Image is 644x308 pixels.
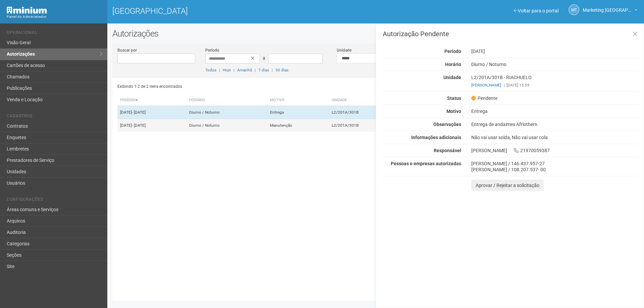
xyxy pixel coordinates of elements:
td: [DATE] [117,106,186,119]
a: Hoje [223,68,231,72]
a: MT [569,4,579,15]
span: | [255,68,256,72]
label: Buscar por [117,47,137,53]
td: Diurno / Noturno [186,106,267,119]
span: a [263,55,265,61]
strong: Pessoas e empresas autorizadas [391,161,461,166]
span: | [504,83,505,87]
span: Marketing Taquara Plaza [583,1,633,13]
div: [PERSON_NAME] 21970059387 [466,147,644,153]
label: Unidade [337,47,352,53]
h1: [GEOGRAPHIC_DATA] [112,7,371,15]
h2: Autorizações [112,28,639,39]
strong: Responsável [434,148,461,153]
div: Exibindo 1-2 de 2 itens encontrados [117,81,374,91]
a: Marketing [GEOGRAPHIC_DATA] [583,8,637,14]
div: Entrega de andaimes Afriothern. [466,121,644,127]
strong: Observações [433,122,461,127]
div: Não vai usar solda, Não vai usar cola [466,134,644,140]
img: Minium [7,7,47,14]
li: Configurações [7,197,102,204]
div: L2/201A/301B - RIACHUELO [466,74,644,88]
span: | [272,68,273,72]
li: Cadastros [7,114,102,121]
a: [PERSON_NAME] [471,83,501,87]
div: [DATE] 15:59 [471,82,639,88]
strong: Informações adicionais [411,135,461,140]
th: Horário [186,95,267,106]
a: Voltar para o portal [514,8,558,13]
a: Todos [205,68,216,72]
td: L2/201A/301B [329,119,401,132]
span: | [219,68,220,72]
span: Pendente [471,95,497,101]
td: Diurno / Noturno [186,119,267,132]
th: Unidade [329,95,401,106]
span: | [233,68,234,72]
strong: Unidade [443,75,461,80]
div: [DATE] [466,48,644,54]
div: [PERSON_NAME] / 108.207.537- 00 [471,167,639,173]
td: Entrega [267,106,329,119]
button: Aprovar / Rejeitar a solicitação [471,180,544,191]
th: Motivo [267,95,329,106]
th: Período [117,95,186,106]
strong: Período [444,49,461,54]
div: Diurno / Noturno [466,61,644,67]
strong: Motivo [446,109,461,114]
li: Operacional [7,30,102,37]
strong: Status [447,96,461,101]
a: Amanhã [237,68,252,72]
span: - [DATE] [132,123,146,128]
label: Período [205,47,219,53]
span: - [DATE] [132,110,146,115]
a: 30 dias [275,68,288,72]
strong: Horário [445,62,461,67]
td: Manutenção [267,119,329,132]
div: Entrega [466,108,644,114]
td: L2/201A/301B [329,106,401,119]
div: Painel do Administrador [7,14,102,20]
a: 7 dias [258,68,269,72]
div: [PERSON_NAME] / 146.437.957-27 [471,161,639,167]
h3: Autorização Pendente [383,30,639,37]
td: [DATE] [117,119,186,132]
